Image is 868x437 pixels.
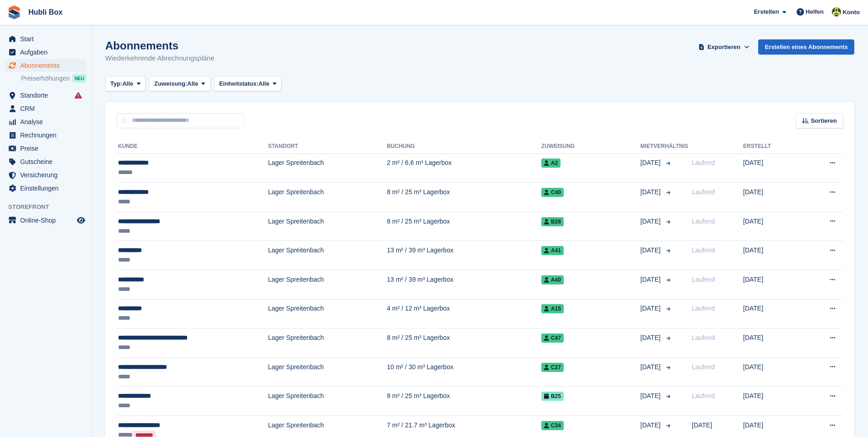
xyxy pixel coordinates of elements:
[5,214,86,227] a: Speisekarte
[641,421,663,430] span: [DATE]
[387,357,541,387] td: 10 m² / 30 m³ Lagerbox
[20,214,75,227] span: Online-Shop
[692,246,715,254] span: Laufend
[387,270,541,300] td: 13 m² / 39 m³ Lagerbox
[214,76,282,92] button: Einheitstatus: Alle
[743,299,803,328] td: [DATE]
[219,79,259,88] span: Einheitstatus:
[268,387,387,416] td: Lager Spreitenbach
[20,115,75,128] span: Analyse
[122,79,133,88] span: Alle
[116,139,268,154] th: Kunde
[5,155,86,168] a: menu
[20,102,75,115] span: CRM
[20,182,75,195] span: Einstellungen
[806,7,824,16] span: Helfen
[387,241,541,270] td: 13 m² / 39 m³ Lagerbox
[692,218,715,225] span: Laufend
[268,139,387,154] th: Standort
[641,217,663,226] span: [DATE]
[268,183,387,212] td: Lager Spreitenbach
[110,79,122,88] span: Typ:
[75,215,86,226] a: Vorschau-Shop
[692,363,715,371] span: Laufend
[641,246,663,255] span: [DATE]
[5,182,86,195] a: menu
[641,139,688,154] th: Mietverhältnis
[259,79,270,88] span: Alle
[75,92,82,99] i: Es sind Fehler bei der Synchronisierung von Smart-Einträgen aufgetreten
[743,328,803,358] td: [DATE]
[842,8,860,17] span: Konto
[7,5,21,19] img: stora-icon-8386f47178a22dfd0bd8f6a31ec36ba5ce8667c1dd55bd0f319d3a0aa187defe.svg
[20,46,75,59] span: Aufgaben
[692,421,712,429] span: [DATE]
[20,129,75,142] span: Rechnungen
[387,139,541,154] th: Buchung
[105,39,215,52] h1: Abonnements
[20,155,75,168] span: Gutscheine
[8,202,91,212] span: Storefront
[692,159,715,166] span: Laufend
[692,392,715,399] span: Laufend
[541,188,564,197] span: C40
[5,102,86,115] a: menu
[541,363,564,372] span: C27
[743,357,803,387] td: [DATE]
[149,76,210,92] button: Zuweisung: Alle
[541,275,564,284] span: A40
[387,387,541,416] td: 8 m² / 25 m³ Lagerbox
[25,5,66,20] a: Hubli Box
[20,59,75,72] span: Abonnements
[5,142,86,155] a: menu
[541,217,564,226] span: B28
[5,169,86,181] a: menu
[758,39,854,55] a: Erstellen eines Abonnements
[268,153,387,183] td: Lager Spreitenbach
[541,421,564,430] span: C34
[697,39,751,55] button: Exportieren
[387,183,541,212] td: 8 m² / 25 m³ Lagerbox
[541,304,564,313] span: A15
[743,153,803,183] td: [DATE]
[268,212,387,241] td: Lager Spreitenbach
[541,139,641,154] th: Zuweisung
[387,328,541,358] td: 8 m² / 25 m³ Lagerbox
[743,139,803,154] th: Erstellt
[268,299,387,328] td: Lager Spreitenbach
[5,115,86,128] a: menu
[541,246,564,255] span: A41
[541,392,564,401] span: B25
[20,169,75,181] span: Versicherung
[743,270,803,300] td: [DATE]
[541,333,564,343] span: C47
[641,391,663,401] span: [DATE]
[5,129,86,142] a: menu
[692,276,715,283] span: Laufend
[754,7,779,16] span: Erstellen
[692,334,715,341] span: Laufend
[105,53,215,64] p: Wiederkehrende Abrechnungspläne
[743,212,803,241] td: [DATE]
[268,241,387,270] td: Lager Spreitenbach
[811,116,837,126] span: Sortieren
[832,7,841,16] img: Luca Space4you
[105,76,146,92] button: Typ: Alle
[5,33,86,45] a: menu
[20,33,75,45] span: Start
[641,275,663,284] span: [DATE]
[268,270,387,300] td: Lager Spreitenbach
[692,305,715,312] span: Laufend
[5,59,86,72] a: menu
[268,328,387,358] td: Lager Spreitenbach
[541,158,561,168] span: A2
[20,142,75,155] span: Preise
[641,362,663,372] span: [DATE]
[641,333,663,343] span: [DATE]
[387,299,541,328] td: 4 m² / 12 m³ Lagerbox
[387,153,541,183] td: 2 m² / 6,6 m³ Lagerbox
[641,304,663,313] span: [DATE]
[20,89,75,102] span: Standorte
[707,43,740,52] span: Exportieren
[743,241,803,270] td: [DATE]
